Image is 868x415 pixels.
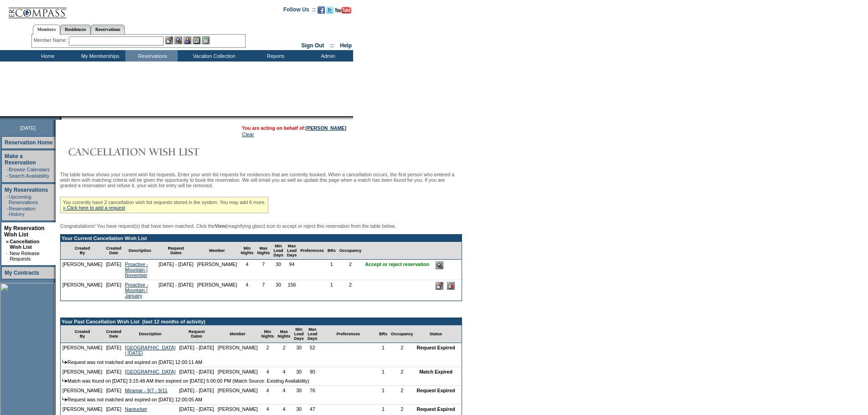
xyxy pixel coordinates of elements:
[123,325,177,343] td: Description
[306,343,319,358] td: 52
[165,36,173,44] img: b_edit.gif
[177,325,216,343] td: Request Dates
[62,397,67,401] img: arrow.gif
[436,261,443,269] input: Accept or Reject this Reservation
[61,395,462,405] td: Request was not matched and expired on [DATE] 12:00:05 AM
[298,242,326,260] td: Preferences
[20,125,36,131] span: [DATE]
[34,36,69,44] div: Member Name:
[276,386,292,395] td: 4
[5,187,48,193] a: My Reservations
[179,406,214,412] nobr: [DATE] - [DATE]
[259,325,276,343] td: Min Nights
[259,386,276,395] td: 4
[242,125,346,131] span: You are acting on behalf of:
[255,242,272,260] td: Max Nights
[272,280,285,301] td: 30
[179,369,214,374] nobr: [DATE] - [DATE]
[283,5,316,16] td: Follow Us ::
[62,116,62,120] img: blank.gif
[326,260,338,280] td: 1
[417,345,455,350] nobr: Request Expired
[377,325,389,343] td: BRs
[9,173,49,179] a: Search Availability
[276,325,292,343] td: Max Nights
[326,6,334,14] img: Follow us on Twitter
[5,153,36,166] a: Make a Reservation
[5,139,52,146] a: Reservation Home
[91,25,125,34] a: Reservations
[6,251,9,261] td: ·
[104,405,123,414] td: [DATE]
[125,406,147,412] a: Nantucket
[389,367,415,376] td: 2
[10,251,39,261] a: New Release Requests
[318,6,325,14] img: Become our fan on Facebook
[292,405,306,414] td: 30
[21,50,73,61] td: Home
[306,386,319,395] td: 76
[259,343,276,358] td: 2
[6,239,9,244] b: »
[377,386,389,395] td: 1
[326,242,338,260] td: BRs
[301,42,324,49] a: Sign Out
[175,36,182,44] img: View
[104,242,123,260] td: Created Date
[60,25,91,34] a: Residences
[10,239,39,250] a: Cancellation Wish List
[259,367,276,376] td: 4
[276,405,292,414] td: 4
[216,405,260,414] td: [PERSON_NAME]
[306,325,319,343] td: Max Lead Days
[61,367,104,376] td: [PERSON_NAME]
[377,367,389,376] td: 1
[306,405,319,414] td: 47
[417,406,455,412] nobr: Request Expired
[377,405,389,414] td: 1
[125,261,148,278] a: Proactive - Mountain | November
[239,260,255,280] td: 4
[216,343,260,358] td: [PERSON_NAME]
[215,223,226,229] b: View
[184,36,191,44] img: Impersonate
[104,367,123,376] td: [DATE]
[389,405,415,414] td: 2
[125,388,168,393] a: Miramar - 9/7 - 9/11
[338,242,364,260] td: Occupancy
[216,386,260,395] td: [PERSON_NAME]
[125,369,175,374] a: [GEOGRAPHIC_DATA]
[9,194,38,205] a: Upcoming Reservations
[326,280,338,301] td: 1
[104,280,123,301] td: [DATE]
[6,194,8,205] td: ·
[239,280,255,301] td: 4
[125,345,175,356] a: [GEOGRAPHIC_DATA] | [DATE]
[301,50,353,61] td: Admin
[202,36,210,44] img: b_calculator.gif
[5,270,39,276] a: My Contracts
[157,242,195,260] td: Request Dates
[340,42,352,49] a: Help
[179,345,214,350] nobr: [DATE] - [DATE]
[179,388,214,393] nobr: [DATE] - [DATE]
[389,343,415,358] td: 2
[61,325,104,343] td: Created By
[6,173,8,179] td: ·
[62,379,67,383] img: arrow.gif
[60,197,268,213] div: You currently have 2 cancellation wish list requests stored in the system. You may add 6 more.
[73,50,125,61] td: My Memberships
[195,242,239,260] td: Member
[436,282,443,290] input: Edit this Request
[195,260,239,280] td: [PERSON_NAME]
[255,280,272,301] td: 7
[61,405,104,414] td: [PERSON_NAME]
[104,325,123,343] td: Created Date
[292,343,306,358] td: 30
[292,386,306,395] td: 30
[242,132,254,137] a: Clear
[33,25,61,35] a: Members
[159,261,194,267] nobr: [DATE] - [DATE]
[58,116,62,120] img: promoShadowLeftCorner.gif
[104,260,123,280] td: [DATE]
